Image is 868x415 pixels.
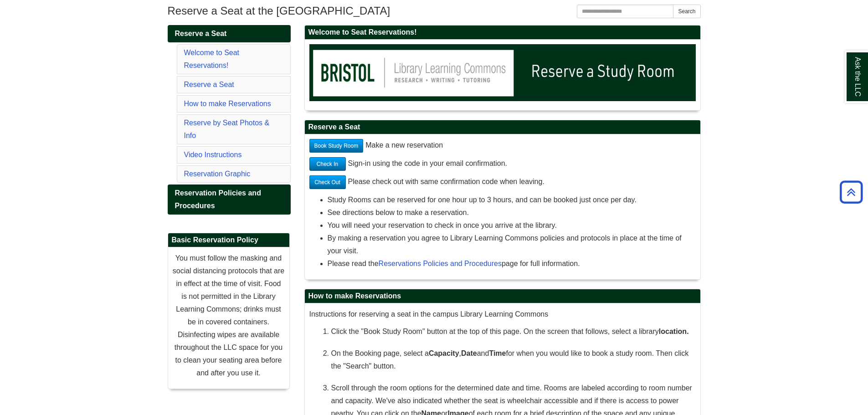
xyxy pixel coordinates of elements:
[489,349,506,357] strong: Time
[309,175,346,189] a: Check Out
[175,189,261,210] span: Reservation Policies and Procedures
[305,120,700,134] h2: Reserve a Seat
[309,175,696,189] p: Please check out with same confirmation code when leaving.
[173,254,284,377] span: You must follow the masking and social distancing protocols that are in effect at the time of vis...
[837,186,866,198] a: Back to Top
[328,206,696,219] li: See directions below to make a reservation.
[168,5,701,17] h1: Reserve a Seat at the [GEOGRAPHIC_DATA]
[168,25,291,398] div: Guide Pages
[309,157,346,171] a: Check In
[184,100,271,108] a: How to make Reservations
[184,49,240,69] a: Welcome to Seat Reservations!
[429,349,459,357] strong: Capacity
[168,25,291,42] a: Reserve a Seat
[328,219,696,232] li: You will need your reservation to check in once you arrive at the library.
[305,26,700,40] h2: Welcome to Seat Reservations!
[309,139,364,153] a: Book Study Room
[659,328,689,335] span: location.
[305,289,700,303] h2: How to make Reservations
[184,119,270,139] a: Reserve by Seat Photos & Info
[379,260,502,267] a: Reservations Policies and Procedures
[673,5,700,18] button: Search
[184,151,242,159] a: Video Instructions
[309,310,549,318] span: Instructions for reserving a seat in the campus Library Learning Commons
[309,157,696,171] p: Sign-in using the code in your email confirmation.
[331,328,659,335] span: Click the "Book Study Room" button at the top of this page. On the screen that follows, select a ...
[184,81,234,88] a: Reserve a Seat
[168,233,289,247] h2: Basic Reservation Policy
[331,349,689,370] span: On the Booking page, select a , and for when you would like to book a study room. Then click the ...
[328,232,696,257] li: By making a reservation you agree to Library Learning Commons policies and protocols in place at ...
[328,194,696,206] li: Study Rooms can be reserved for one hour up to 3 hours, and can be booked just once per day.
[184,170,251,178] a: Reservation Graphic
[309,139,696,153] p: Make a new reservation
[175,30,227,37] span: Reserve a Seat
[168,184,291,215] a: Reservation Policies and Procedures
[328,257,696,270] li: Please read the page for full information.
[461,349,477,357] strong: Date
